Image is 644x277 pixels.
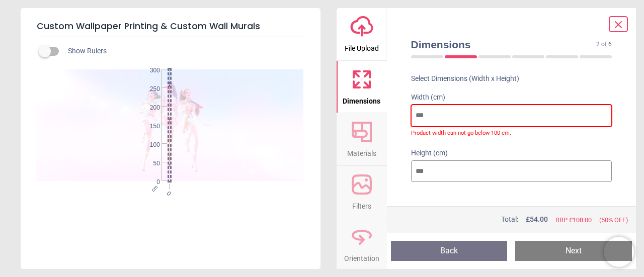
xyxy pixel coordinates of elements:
[337,113,387,165] button: Materials
[141,122,160,131] span: 150
[599,216,628,225] span: (50% OFF)
[555,216,592,225] span: RRP
[526,215,548,225] span: £
[530,215,548,223] span: 54.00
[337,61,387,113] button: Dimensions
[141,159,160,168] span: 50
[141,104,160,112] span: 200
[347,144,376,159] span: Materials
[45,45,320,57] div: Show Rulers
[569,216,592,224] span: £ 108.00
[410,215,628,225] div: Total:
[604,237,634,267] iframe: Brevo live chat
[411,127,612,137] label: Product width can not go below 100 cm.
[337,8,387,60] button: File Upload
[411,148,612,158] label: Height (cm)
[596,40,612,49] span: 2 of 6
[352,197,371,212] span: Filters
[345,39,379,54] span: File Upload
[344,249,379,264] span: Orientation
[411,37,597,52] span: Dimensions
[165,190,171,196] span: 0
[403,74,519,84] label: Select Dimensions (Width x Height)
[411,93,612,103] label: Width (cm)
[391,241,508,261] button: Back
[337,218,387,270] button: Orientation
[37,16,304,37] h5: Custom Wallpaper Printing & Custom Wall Murals
[150,184,159,193] span: cm
[141,66,160,75] span: 300
[141,85,160,94] span: 250
[141,178,160,187] span: 0
[141,141,160,149] span: 100
[343,91,380,107] span: Dimensions
[515,241,632,261] button: Next
[337,166,387,218] button: Filters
